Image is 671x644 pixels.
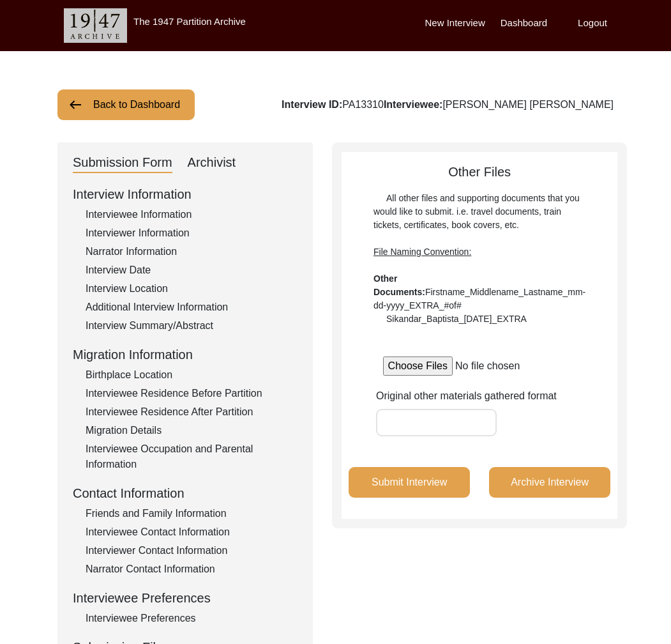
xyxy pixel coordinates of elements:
div: Interview Date [86,263,298,278]
div: Interviewee Residence Before Partition [86,386,298,401]
button: Back to Dashboard [57,89,195,120]
label: Logout [578,16,607,31]
label: The 1947 Partition Archive [133,16,246,27]
button: Submit Interview [349,467,470,498]
img: header-logo.png [64,8,127,43]
div: Birthplace Location [86,367,298,383]
div: Submission Form [73,153,172,173]
label: New Interview [425,16,485,31]
div: Migration Details [86,423,298,438]
div: Interviewee Contact Information [86,525,298,540]
div: Narrator Information [86,244,298,259]
div: Interview Summary/Abstract [86,318,298,333]
div: Narrator Contact Information [86,562,298,577]
div: Interviewer Contact Information [86,543,298,558]
div: Other Files [342,162,617,326]
div: Interviewee Information [86,207,298,222]
div: Additional Interview Information [86,300,298,315]
div: All other files and supporting documents that you would like to submit. i.e. travel documents, tr... [373,192,585,326]
div: Archivist [188,153,236,173]
label: Dashboard [501,16,547,31]
b: Interviewee: [384,99,442,110]
div: Migration Information [73,345,298,364]
div: Interview Information [73,185,298,204]
div: Interview Location [86,281,298,296]
div: Interviewee Preferences [86,611,298,626]
b: Interview ID: [282,99,342,110]
div: Friends and Family Information [86,506,298,521]
div: Contact Information [73,484,298,503]
b: Other Documents: [373,273,425,297]
div: Interviewer Information [86,226,298,241]
div: PA13310 [PERSON_NAME] [PERSON_NAME] [282,97,614,112]
button: Archive Interview [489,467,610,498]
img: arrow-left.png [68,97,83,112]
label: Original other materials gathered format [376,388,557,404]
div: Interviewee Preferences [73,588,298,608]
div: Interviewee Occupation and Parental Information [86,441,298,472]
div: Interviewee Residence After Partition [86,404,298,420]
span: File Naming Convention: [373,247,471,257]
